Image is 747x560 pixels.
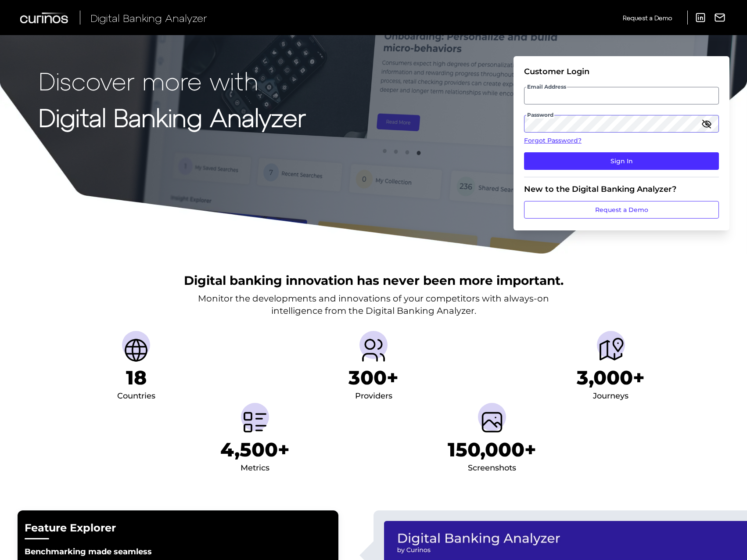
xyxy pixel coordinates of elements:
div: Countries [117,389,155,403]
span: Email Address [526,83,567,90]
span: Request a Demo [623,14,672,22]
div: Customer Login [524,67,719,76]
h1: 18 [126,366,147,389]
button: Sign In [524,152,719,170]
span: Password [526,111,554,118]
strong: Benchmarking made seamless [25,547,152,556]
strong: Digital Banking Analyzer [39,102,306,132]
img: Countries [122,336,150,364]
img: Providers [359,336,388,364]
h1: 3,000+ [577,366,645,389]
img: Screenshots [478,408,506,436]
img: Metrics [241,408,269,436]
div: New to the Digital Banking Analyzer? [524,184,719,194]
a: Request a Demo [623,11,672,25]
h1: 150,000+ [448,438,536,461]
div: Providers [355,389,392,403]
p: Discover more with [39,67,306,94]
div: Screenshots [468,461,516,475]
div: Journeys [593,389,628,403]
div: Metrics [241,461,269,475]
span: Digital Banking Analyzer [90,11,207,24]
h1: 300+ [348,366,399,389]
p: Monitor the developments and innovations of your competitors with always-on intelligence from the... [198,292,549,317]
img: Curinos [20,12,69,23]
h2: Feature Explorer [25,521,331,535]
h2: Digital banking innovation has never been more important. [184,272,564,289]
a: Forgot Password? [524,136,719,145]
h1: 4,500+ [220,438,290,461]
a: Request a Demo [524,201,719,219]
img: Journeys [597,336,625,364]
